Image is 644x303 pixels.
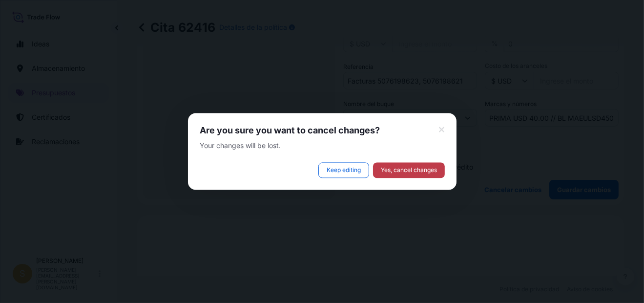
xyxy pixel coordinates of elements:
span: Are you sure you want to cancel changes? [200,125,445,137]
span: Keep editing [327,166,361,175]
span: Your changes will be lost. [200,141,281,151]
button: Yes, cancel changes [373,163,445,178]
button: Keep editing [318,163,369,178]
span: Yes, cancel changes [381,166,437,175]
